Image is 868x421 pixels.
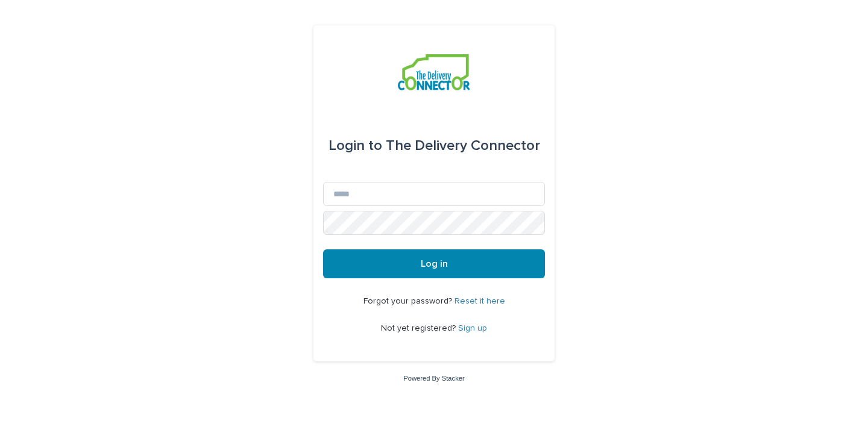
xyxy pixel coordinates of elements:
[381,324,458,332] span: Not yet registered?
[329,139,382,153] span: Login to
[398,54,470,90] img: aCWQmA6OSGG0Kwt8cj3c
[329,129,540,163] div: The Delivery Connector
[458,324,487,332] a: Sign up
[403,375,464,382] a: Powered By Stacker
[421,259,448,269] span: Log in
[454,297,505,305] a: Reset it here
[363,297,454,305] span: Forgot your password?
[323,249,545,278] button: Log in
